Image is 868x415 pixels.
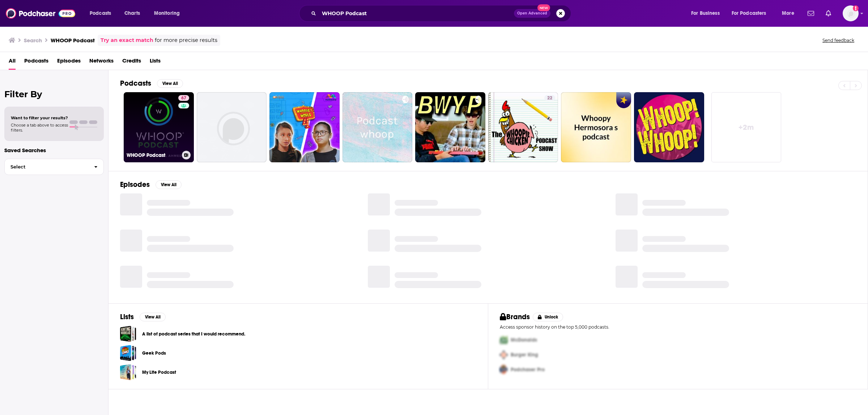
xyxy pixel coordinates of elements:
[11,115,68,120] span: Want to filter your results?
[843,5,859,21] button: Show profile menu
[89,55,114,70] a: Networks
[4,159,104,175] button: Select
[782,8,794,18] span: More
[120,312,134,321] h2: Lists
[805,7,817,20] a: Show notifications dropdown
[90,8,111,18] span: Podcasts
[156,180,182,189] button: View All
[843,5,859,21] span: Logged in as nicole.koremenos
[820,37,856,43] button: Send feedback
[140,313,166,321] button: View All
[11,123,68,133] span: Choose a tab above to access filters.
[306,5,578,22] div: Search podcasts, credits, & more...
[497,362,511,377] img: Third Pro Logo
[511,352,538,358] span: Burger King
[120,312,166,321] a: ListsView All
[24,55,48,70] a: Podcasts
[319,8,514,19] input: Search podcasts, credits, & more...
[691,8,720,18] span: For Business
[101,36,153,44] a: Try an exact match
[514,9,550,18] button: Open AdvancedNew
[777,8,803,19] button: open menu
[120,8,144,19] a: Charts
[544,95,555,101] a: 22
[4,147,104,154] p: Saved Searches
[24,37,42,44] h3: Search
[497,347,511,362] img: Second Pro Logo
[823,7,834,20] a: Show notifications dropdown
[732,8,766,18] span: For Podcasters
[127,152,179,158] h3: WHOOP Podcast
[124,8,140,18] span: Charts
[124,92,194,162] a: 67WHOOP Podcast
[120,180,182,189] a: EpisodesView All
[517,12,547,15] span: Open Advanced
[181,95,186,102] span: 67
[497,333,511,347] img: First Pro Logo
[500,312,530,321] h2: Brands
[511,367,545,373] span: Podchaser Pro
[150,55,161,70] a: Lists
[155,36,217,44] span: for more precise results
[157,79,183,88] button: View All
[51,37,95,44] h3: WHOOP Podcast
[500,324,856,330] p: Access sponsor history on the top 5,000 podcasts.
[4,89,104,99] h2: Filter By
[142,368,176,376] a: My Life Podcast
[537,4,550,11] span: New
[843,5,859,21] img: User Profile
[511,337,537,343] span: McDonalds
[488,92,558,162] a: 22
[547,95,552,102] span: 22
[122,55,141,70] a: Credits
[533,313,563,321] button: Unlock
[120,364,136,380] a: My Life Podcast
[120,79,183,88] a: PodcastsView All
[5,164,88,169] span: Select
[9,55,16,70] a: All
[120,345,136,361] a: Geek Pods
[85,8,120,19] button: open menu
[120,79,151,88] h2: Podcasts
[57,55,81,70] a: Episodes
[120,326,136,342] a: A list of podcast series that I would recommend.
[711,92,782,162] a: +2m
[853,5,859,11] svg: Add a profile image
[142,349,166,357] a: Geek Pods
[178,95,189,101] a: 67
[120,180,150,189] h2: Episodes
[6,7,75,20] img: Podchaser - Follow, Share and Rate Podcasts
[142,330,245,338] a: A list of podcast series that I would recommend.
[154,8,180,18] span: Monitoring
[686,8,729,19] button: open menu
[149,8,189,19] button: open menu
[727,8,777,19] button: open menu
